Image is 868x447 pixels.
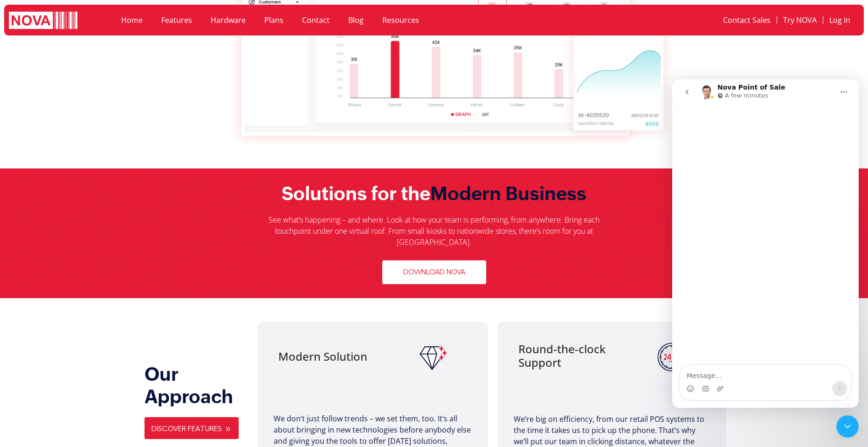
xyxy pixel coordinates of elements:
span: Modern Business [430,183,586,204]
a: Hardware [201,9,255,31]
a: Home [112,9,152,31]
iframe: Intercom live chat [672,79,859,408]
img: logo white [9,12,77,31]
a: Log In [823,9,856,31]
a: Plans [255,9,293,31]
a: Download Nova [382,260,486,284]
p: See what’s happening – and where. Look at how your team is performing, from anywhere. Bring each ... [260,214,609,248]
span: Discover Features [152,425,222,433]
iframe: Intercom live chat [836,415,859,438]
h2: Solutions for the [145,182,723,205]
span: Download Nova [403,268,465,277]
a: Contact Sales [717,9,777,31]
p: Modern Solution [278,352,391,361]
a: Try NOVA [777,9,823,31]
a: Features [152,9,201,31]
a: Discover Features [145,417,239,439]
a: Blog [339,9,373,31]
nav: Menu [608,9,856,31]
nav: Menu [112,9,598,31]
a: Contact [293,9,339,31]
p: Round-the-clock Support [518,342,629,370]
h2: Our Approach [145,363,253,408]
a: Resources [373,9,428,31]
